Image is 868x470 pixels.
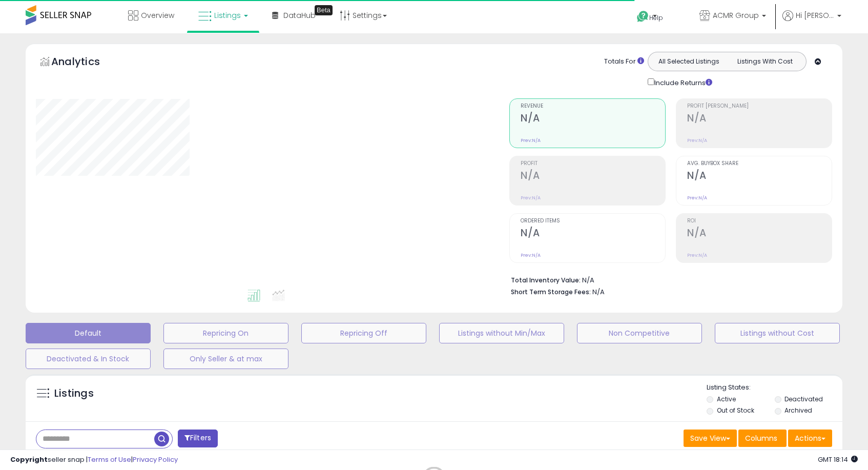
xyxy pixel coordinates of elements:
[640,76,725,88] div: Include Returns
[10,455,178,465] div: seller snap | |
[51,54,120,71] h5: Analytics
[511,288,591,296] b: Short Term Storage Fees:
[713,10,759,21] span: ACMR Group
[521,137,541,144] small: Prev: N/A
[521,252,541,258] small: Prev: N/A
[511,273,824,285] li: N/A
[727,55,803,68] button: Listings With Cost
[301,323,426,343] button: Repricing Off
[687,218,832,224] span: ROI
[521,218,665,224] span: Ordered Items
[687,252,707,258] small: Prev: N/A
[577,323,702,343] button: Non Competitive
[687,112,832,126] h2: N/A
[649,13,663,22] span: Help
[315,5,333,15] div: Tooltip anchor
[26,349,151,369] button: Deactivated & In Stock
[521,195,541,201] small: Prev: N/A
[604,57,644,67] div: Totals For
[163,323,288,343] button: Repricing On
[687,104,832,109] span: Profit [PERSON_NAME]
[687,161,832,167] span: Avg. Buybox Share
[163,349,288,369] button: Only Seller & at max
[10,455,48,464] strong: Copyright
[521,112,665,126] h2: N/A
[651,55,727,68] button: All Selected Listings
[511,276,581,284] b: Total Inventory Value:
[715,323,840,343] button: Listings without Cost
[214,10,241,21] span: Listings
[521,170,665,183] h2: N/A
[796,10,834,21] span: Hi [PERSON_NAME]
[521,161,665,167] span: Profit
[521,104,665,109] span: Revenue
[629,3,683,33] a: Help
[687,195,707,201] small: Prev: N/A
[636,10,649,23] i: Get Help
[26,323,151,343] button: Default
[141,10,174,21] span: Overview
[782,10,841,33] a: Hi [PERSON_NAME]
[283,10,316,21] span: DataHub
[687,227,832,241] h2: N/A
[521,227,665,241] h2: N/A
[687,170,832,183] h2: N/A
[687,137,707,144] small: Prev: N/A
[439,323,564,343] button: Listings without Min/Max
[592,287,605,297] span: N/A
